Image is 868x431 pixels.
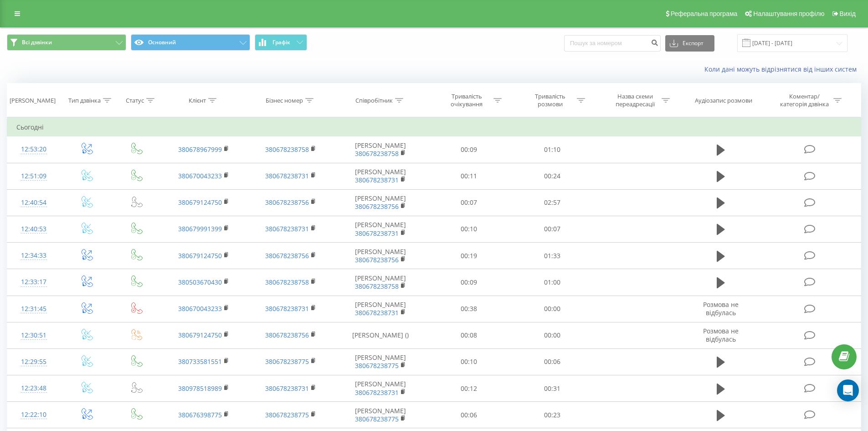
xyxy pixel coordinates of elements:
[16,300,51,318] div: 12:31:45
[255,34,307,51] button: Графік
[16,273,51,291] div: 12:33:17
[334,269,427,296] td: [PERSON_NAME]
[16,406,51,424] div: 12:22:10
[355,308,399,317] a: 380678238731
[189,97,206,104] div: Клієнт
[427,163,511,189] td: 00:11
[178,384,222,393] a: 380978518989
[22,39,52,46] span: Всі дзвінки
[265,384,309,393] a: 380678238731
[611,93,659,108] div: Назва схеми переадресації
[355,202,399,211] a: 380678238756
[427,216,511,242] td: 00:10
[511,402,594,428] td: 00:23
[665,35,714,52] button: Експорт
[178,331,222,339] a: 380679124750
[355,388,399,397] a: 380678238731
[334,216,427,242] td: [PERSON_NAME]
[526,93,575,108] div: Тривалість розмови
[837,379,859,401] div: Open Intercom Messenger
[265,357,309,366] a: 380678238775
[16,194,51,212] div: 12:40:54
[511,136,594,163] td: 01:10
[178,224,222,233] a: 380679991399
[427,348,511,375] td: 00:10
[7,34,126,51] button: Всі дзвінки
[427,189,511,216] td: 00:07
[68,97,101,104] div: Тип дзвінка
[355,97,393,104] div: Співробітник
[16,220,51,238] div: 12:40:53
[16,247,51,265] div: 12:34:33
[703,300,739,317] span: Розмова не відбулась
[704,65,861,73] a: Коли дані можуть відрізнятися вiд інших систем
[355,176,399,184] a: 380678238731
[178,198,222,207] a: 380679124750
[695,97,752,104] div: Аудіозапис розмови
[753,10,824,17] span: Налаштування профілю
[427,322,511,348] td: 00:08
[334,189,427,216] td: [PERSON_NAME]
[511,322,594,348] td: 00:00
[265,410,309,419] a: 380678238775
[178,357,222,366] a: 380733581551
[427,243,511,269] td: 00:19
[178,304,222,313] a: 380670043233
[265,304,309,313] a: 380678238731
[265,145,309,154] a: 380678238758
[178,171,222,180] a: 380670043233
[511,243,594,269] td: 01:33
[703,327,739,343] span: Розмова не відбулась
[334,375,427,402] td: [PERSON_NAME]
[564,35,661,52] input: Пошук за номером
[355,149,399,158] a: 380678238758
[427,375,511,402] td: 00:12
[511,296,594,322] td: 00:00
[355,415,399,423] a: 380678238775
[511,348,594,375] td: 00:06
[272,39,290,46] span: Графік
[671,10,738,17] span: Реферальна програма
[355,255,399,264] a: 380678238756
[16,327,51,344] div: 12:30:51
[266,97,303,104] div: Бізнес номер
[334,322,427,348] td: [PERSON_NAME] ()
[265,171,309,180] a: 380678238731
[334,163,427,189] td: [PERSON_NAME]
[355,229,399,238] a: 380678238731
[16,353,51,371] div: 12:29:55
[265,331,309,339] a: 380678238756
[427,269,511,296] td: 00:09
[427,136,511,163] td: 00:09
[511,375,594,402] td: 00:31
[511,269,594,296] td: 01:00
[265,198,309,207] a: 380678238756
[442,93,491,108] div: Тривалість очікування
[265,278,309,286] a: 380678238758
[265,251,309,260] a: 380678238756
[427,296,511,322] td: 00:38
[16,379,51,397] div: 12:23:48
[334,243,427,269] td: [PERSON_NAME]
[178,410,222,419] a: 380676398775
[334,348,427,375] td: [PERSON_NAME]
[10,97,56,104] div: [PERSON_NAME]
[334,136,427,163] td: [PERSON_NAME]
[840,10,856,17] span: Вихід
[16,167,51,185] div: 12:51:09
[126,97,144,104] div: Статус
[334,402,427,428] td: [PERSON_NAME]
[178,278,222,286] a: 380503670430
[511,189,594,216] td: 02:57
[355,282,399,291] a: 380678238758
[778,93,831,108] div: Коментар/категорія дзвінка
[7,118,861,136] td: Сьогодні
[265,224,309,233] a: 380678238731
[427,402,511,428] td: 00:06
[178,145,222,154] a: 380678967999
[355,361,399,370] a: 380678238775
[511,216,594,242] td: 00:07
[16,140,51,158] div: 12:53:20
[511,163,594,189] td: 00:24
[178,251,222,260] a: 380679124750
